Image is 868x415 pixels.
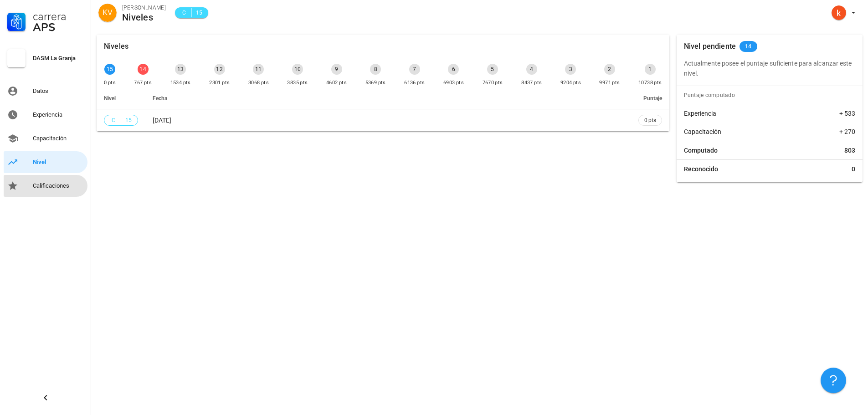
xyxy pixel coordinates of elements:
[104,64,115,75] div: 15
[365,78,386,87] div: 5369 pts
[103,4,112,22] span: KV
[844,146,855,155] span: 803
[684,127,721,136] span: Capacitación
[153,117,171,124] span: [DATE]
[4,80,87,102] a: Datos
[684,35,736,58] div: Nivel pendiente
[604,64,615,75] div: 2
[644,116,656,125] span: 0 pts
[483,78,503,87] div: 7670 pts
[170,78,191,87] div: 1534 pts
[326,78,347,87] div: 4602 pts
[521,78,542,87] div: 8437 pts
[33,182,84,190] div: Calificaciones
[33,111,84,118] div: Experiencia
[370,64,381,75] div: 8
[125,116,132,125] span: 15
[33,159,84,166] div: Nivel
[448,64,459,75] div: 6
[487,64,498,75] div: 5
[409,64,420,75] div: 7
[104,35,128,58] div: Niveles
[33,55,84,62] div: DASM La Granja
[832,5,846,20] div: avatar
[684,164,718,174] span: Reconocido
[104,78,116,87] div: 0 pts
[98,4,117,22] div: avatar
[4,128,87,149] a: Capacitación
[33,11,84,22] div: Carrera
[145,87,631,109] th: Fecha
[104,95,116,102] span: Nivel
[839,109,855,118] span: + 533
[565,64,576,75] div: 3
[684,58,855,78] p: Actualmente posee el puntaje suficiente para alcanzar este nivel.
[97,87,145,109] th: Nivel
[253,64,264,75] div: 11
[138,64,149,75] div: 14
[122,12,166,22] div: Niveles
[684,109,716,118] span: Experiencia
[33,87,84,95] div: Datos
[526,64,537,75] div: 4
[110,116,117,125] span: C
[852,164,855,174] span: 0
[214,64,225,75] div: 12
[33,135,84,142] div: Capacitación
[331,64,342,75] div: 9
[122,3,166,12] div: [PERSON_NAME]
[599,78,620,87] div: 9971 pts
[443,78,464,87] div: 6903 pts
[839,127,855,136] span: + 270
[175,64,186,75] div: 13
[645,64,656,75] div: 1
[195,8,203,17] span: 15
[4,104,87,126] a: Experiencia
[643,95,662,102] span: Puntaje
[134,78,152,87] div: 767 pts
[745,41,752,52] span: 14
[680,86,863,104] div: Puntaje computado
[684,146,718,155] span: Computado
[4,175,87,197] a: Calificaciones
[33,22,84,33] div: APS
[180,8,188,17] span: C
[248,78,269,87] div: 3068 pts
[287,78,308,87] div: 3835 pts
[404,78,425,87] div: 6136 pts
[4,151,87,173] a: Nivel
[560,78,581,87] div: 9204 pts
[209,78,230,87] div: 2301 pts
[638,78,662,87] div: 10738 pts
[153,95,167,102] span: Fecha
[631,87,669,109] th: Puntaje
[292,64,303,75] div: 10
